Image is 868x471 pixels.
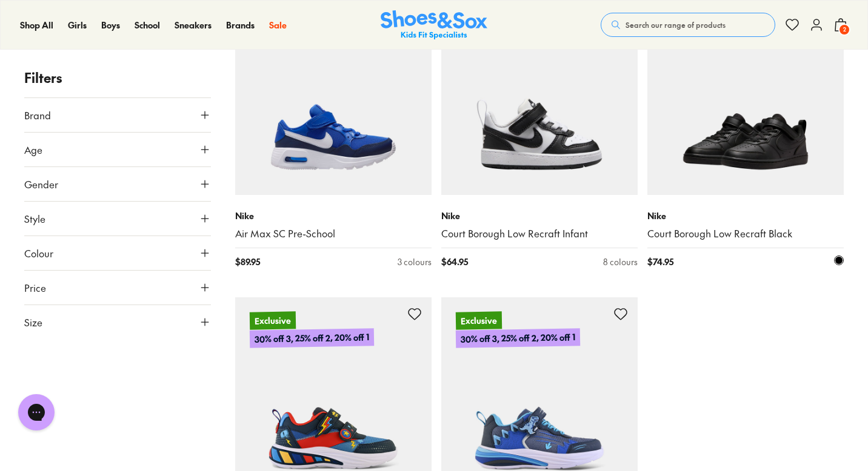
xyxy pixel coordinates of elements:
button: Gender [24,167,211,201]
span: Brand [24,108,51,122]
div: 3 colours [398,255,432,268]
span: Shop All [20,19,53,31]
a: Boys [101,19,120,31]
a: Court Borough Low Recraft Infant [441,227,638,240]
button: Search our range of products [601,13,775,37]
img: SNS_Logo_Responsive.svg [381,10,487,40]
p: Exclusive [456,311,502,329]
a: Girls [68,19,87,31]
span: $ 89.95 [235,255,260,268]
button: Price [24,271,211,305]
span: Gender [24,177,58,191]
p: 30% off 3, 25% off 2, 20% off 1 [250,328,374,348]
p: Nike [235,209,432,222]
a: Court Borough Low Recraft Black [647,227,844,240]
p: Nike [441,209,638,222]
a: Shoes & Sox [381,10,487,40]
span: Boys [101,19,120,31]
span: Price [24,280,46,295]
span: Style [24,211,45,226]
button: Colour [24,236,211,270]
span: $ 74.95 [647,255,673,268]
span: Brands [226,19,255,31]
iframe: Gorgias live chat messenger [12,390,61,435]
a: Sale [269,19,287,31]
span: Colour [24,246,53,260]
span: 2 [838,24,850,36]
p: Filters [24,68,211,88]
span: $ 64.95 [441,255,468,268]
span: Sneakers [175,19,212,31]
button: Size [24,305,211,339]
button: 2 [833,12,848,38]
span: Size [24,315,42,329]
span: Search our range of products [626,19,726,30]
span: Age [24,142,42,157]
a: Shop All [20,19,53,31]
p: 30% off 3, 25% off 2, 20% off 1 [456,328,580,348]
span: Sale [269,19,287,31]
span: School [135,19,160,31]
a: School [135,19,160,31]
a: Air Max SC Pre-School [235,227,432,240]
a: Sneakers [175,19,212,31]
span: Girls [68,19,87,31]
div: 8 colours [603,255,638,268]
button: Age [24,133,211,166]
p: Nike [647,209,844,222]
button: Style [24,202,211,236]
p: Exclusive [250,311,296,329]
button: Brand [24,98,211,132]
a: Brands [226,19,255,31]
